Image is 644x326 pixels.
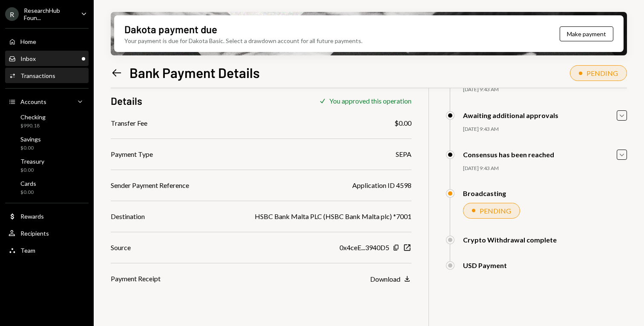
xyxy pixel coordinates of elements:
[5,94,89,109] a: Accounts
[5,155,89,176] a: Treasury$0.00
[5,133,89,153] a: Savings$0.00
[352,180,411,190] div: Application ID 4598
[5,208,89,224] a: Rewards
[20,113,46,121] div: Checking
[111,94,142,108] h3: Details
[463,126,627,133] div: [DATE] 9:43 AM
[24,7,74,21] div: ResearchHub Foun...
[463,236,557,244] div: Crypto Withdrawal complete
[20,167,44,174] div: $0.00
[480,207,511,215] div: PENDING
[5,242,89,258] a: Team
[111,242,131,253] div: Source
[111,149,153,159] div: Payment Type
[20,247,35,254] div: Team
[111,180,189,190] div: Sender Payment Reference
[463,111,558,119] div: Awaiting additional approvals
[5,7,19,21] div: R
[20,158,44,165] div: Treasury
[463,261,507,269] div: USD Payment
[20,122,46,130] div: $990.18
[5,225,89,241] a: Recipients
[20,38,36,45] div: Home
[20,98,46,105] div: Accounts
[111,211,145,222] div: Destination
[20,230,49,237] div: Recipients
[124,22,217,36] div: Dakota payment due
[5,68,89,83] a: Transactions
[5,51,89,66] a: Inbox
[370,274,411,284] button: Download
[339,242,389,253] div: 0x4ceE...3940D5
[5,177,89,198] a: Cards$0.00
[111,274,161,284] div: Payment Receipt
[20,180,36,187] div: Cards
[111,118,147,128] div: Transfer Fee
[20,213,44,220] div: Rewards
[255,211,411,222] div: HSBC Bank Malta PLC (HSBC Bank Malta plc) *7001
[396,149,411,159] div: SEPA
[5,34,89,49] a: Home
[5,111,89,131] a: Checking$990.18
[20,189,36,196] div: $0.00
[124,36,362,45] div: Your payment is due for Dakota Basic. Select a drawdown account for all future payments.
[20,136,41,143] div: Savings
[20,72,55,79] div: Transactions
[370,275,400,283] div: Download
[463,86,627,93] div: [DATE] 9:43 AM
[329,97,411,105] div: You approved this operation
[463,189,506,197] div: Broadcasting
[20,55,36,62] div: Inbox
[586,69,618,77] div: PENDING
[129,64,260,81] h1: Bank Payment Details
[394,118,411,128] div: $0.00
[560,26,613,41] button: Make payment
[20,144,41,152] div: $0.00
[463,150,554,159] div: Consensus has been reached
[463,165,627,172] div: [DATE] 9:43 AM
